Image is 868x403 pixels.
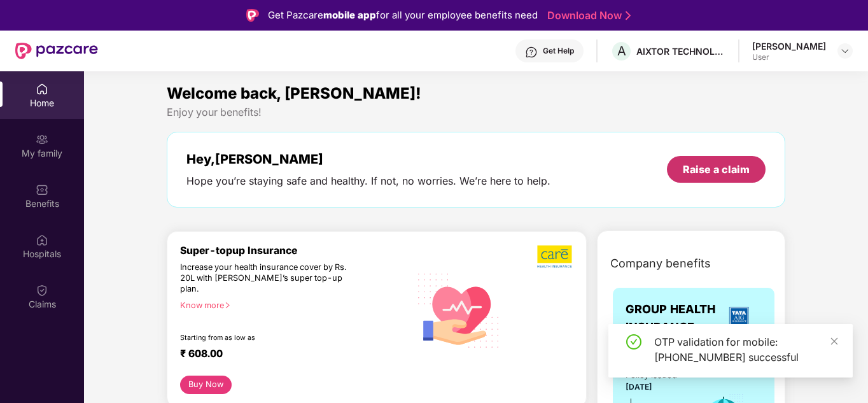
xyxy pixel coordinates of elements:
div: [PERSON_NAME] [752,40,826,52]
div: OTP validation for mobile: [PHONE_NUMBER] successful [654,334,837,365]
img: svg+xml;base64,PHN2ZyB3aWR0aD0iMjAiIGhlaWdodD0iMjAiIHZpZXdCb3g9IjAgMCAyMCAyMCIgZmlsbD0ibm9uZSIgeG... [36,133,48,146]
div: Hope you’re staying safe and healthy. If not, no worries. We’re here to help. [186,174,550,188]
div: Get Help [543,46,574,56]
a: Download Now [547,9,627,22]
span: Welcome back, [PERSON_NAME]! [167,84,421,103]
div: Hey, [PERSON_NAME] [186,152,550,167]
div: User [752,52,826,62]
div: ₹ 608.00 [180,348,397,363]
span: A [617,43,626,59]
img: svg+xml;base64,PHN2ZyBpZD0iSG9tZSIgeG1sbnM9Imh0dHA6Ly93d3cudzMub3JnLzIwMDAvc3ZnIiB3aWR0aD0iMjAiIG... [36,83,48,95]
img: svg+xml;base64,PHN2ZyBpZD0iSGVscC0zMngzMiIgeG1sbnM9Imh0dHA6Ly93d3cudzMub3JnLzIwMDAvc3ZnIiB3aWR0aD... [525,46,538,59]
div: Starting from as low as [180,334,356,343]
div: Know more [180,300,402,309]
div: Get Pazcare for all your employee benefits need [268,8,538,23]
img: svg+xml;base64,PHN2ZyBpZD0iSG9zcGl0YWxzIiB4bWxucz0iaHR0cDovL3d3dy53My5vcmcvMjAwMC9zdmciIHdpZHRoPS... [36,234,48,246]
img: Stroke [626,9,631,22]
div: Super-topup Insurance [180,244,410,257]
img: svg+xml;base64,PHN2ZyB4bWxucz0iaHR0cDovL3d3dy53My5vcmcvMjAwMC9zdmciIHhtbG5zOnhsaW5rPSJodHRwOi8vd3... [410,260,508,360]
img: svg+xml;base64,PHN2ZyBpZD0iQ2xhaW0iIHhtbG5zPSJodHRwOi8vd3d3LnczLm9yZy8yMDAwL3N2ZyIgd2lkdGg9IjIwIi... [36,284,48,297]
button: Buy Now [180,376,232,394]
div: Increase your health insurance cover by Rs. 20L with [PERSON_NAME]’s super top-up plan. [180,262,354,295]
img: insurerLogo [722,301,756,336]
span: check-circle [626,334,641,350]
img: New Pazcare Logo [15,43,98,59]
span: GROUP HEALTH INSURANCE [626,300,716,337]
strong: mobile app [323,9,376,21]
img: b5dec4f62d2307b9de63beb79f102df3.png [537,244,573,269]
img: Logo [246,9,259,22]
img: svg+xml;base64,PHN2ZyBpZD0iQmVuZWZpdHMiIHhtbG5zPSJodHRwOi8vd3d3LnczLm9yZy8yMDAwL3N2ZyIgd2lkdGg9Ij... [36,183,48,196]
div: Enjoy your benefits! [167,106,785,119]
span: right [224,302,231,309]
span: Company benefits [610,255,711,272]
img: svg+xml;base64,PHN2ZyBpZD0iRHJvcGRvd24tMzJ4MzIiIHhtbG5zPSJodHRwOi8vd3d3LnczLm9yZy8yMDAwL3N2ZyIgd2... [840,46,850,56]
span: close [830,337,839,346]
div: Raise a claim [683,162,750,176]
div: AIXTOR TECHNOLOGIES LLP [636,45,725,57]
span: [DATE] [626,382,652,392]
